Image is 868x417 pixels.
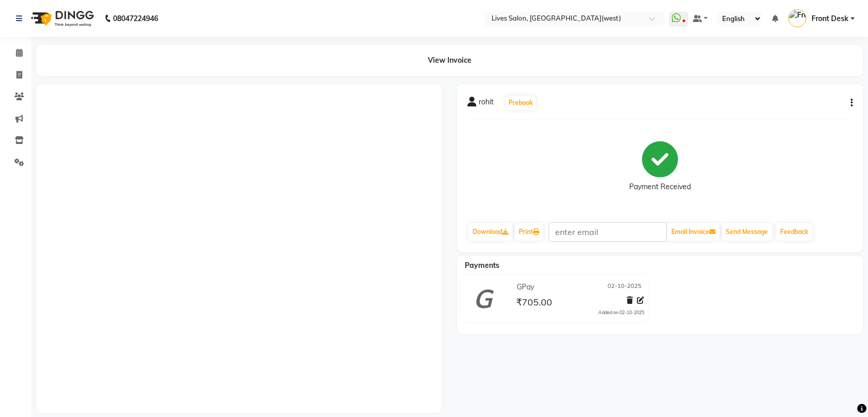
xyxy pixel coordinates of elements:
[515,223,543,241] a: Print
[516,296,552,311] span: ₹705.00
[788,9,806,27] img: Front Desk
[468,223,513,241] a: Download
[506,96,536,110] button: Prebook
[812,13,848,24] span: Front Desk
[517,282,534,293] span: GPay
[549,222,667,242] input: enter email
[36,45,863,76] div: View Invoice
[667,223,720,241] button: Email Invoice
[465,261,499,270] span: Payments
[113,4,158,33] b: 08047224946
[629,182,691,192] div: Payment Received
[776,223,813,241] a: Feedback
[722,223,772,241] button: Send Message
[598,309,644,316] div: Added on 02-10-2025
[608,282,641,293] span: 02-10-2025
[26,4,97,33] img: logo
[479,97,494,111] span: rohit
